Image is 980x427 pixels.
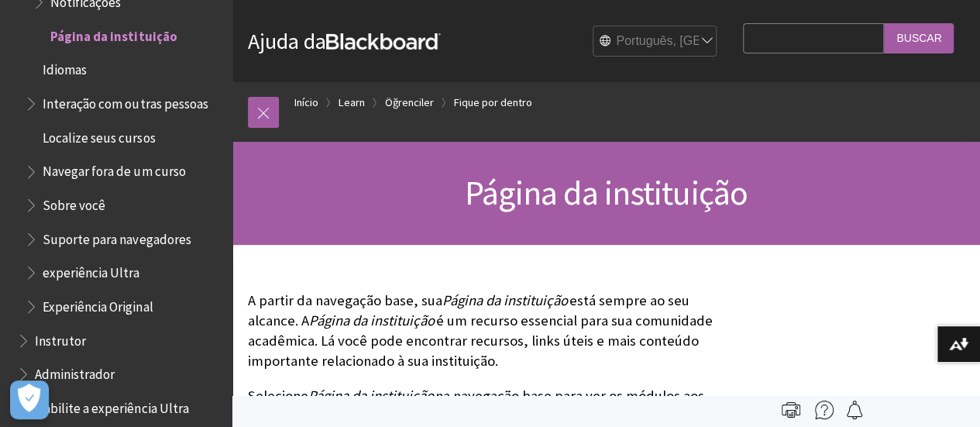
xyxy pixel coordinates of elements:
span: Página da instituição [50,23,177,44]
span: experiência Ultra [43,260,139,281]
span: Localize seus cursos [43,125,155,146]
span: Página da instituição [442,291,568,309]
span: Navegar fora de um curso [43,159,185,180]
span: Página da instituição [309,312,435,329]
span: Idiomas [43,57,87,78]
p: A partir da navegação base, sua está sempre ao seu alcance. A é um recurso essencial para sua com... [248,291,735,372]
strong: Blackboard [326,33,441,50]
span: Instrutor [35,328,86,349]
p: Selecione na navegação base para ver os módulos aos quais você tem acesso. [248,386,735,426]
a: Öğrenciler [385,93,434,112]
img: Follow this page [845,401,864,419]
span: Suporte para navegadores [43,226,191,247]
a: Learn [339,93,365,112]
a: Fique por dentro [454,93,532,112]
span: Interação com outras pessoas [43,91,208,112]
input: Buscar [884,23,954,53]
span: Habilite a experiência Ultra [35,395,188,416]
span: Página da instituição [465,171,748,214]
a: Início [294,93,318,112]
select: Site Language Selector [593,26,717,57]
img: Print [782,401,800,419]
span: Experiência Original [43,294,153,315]
button: Abrir preferências [10,381,49,419]
span: Administrador [35,361,115,382]
a: Ajuda daBlackboard [248,27,441,55]
img: More help [815,401,834,419]
span: Sobre você [43,192,105,213]
span: Página da instituição [308,387,434,405]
